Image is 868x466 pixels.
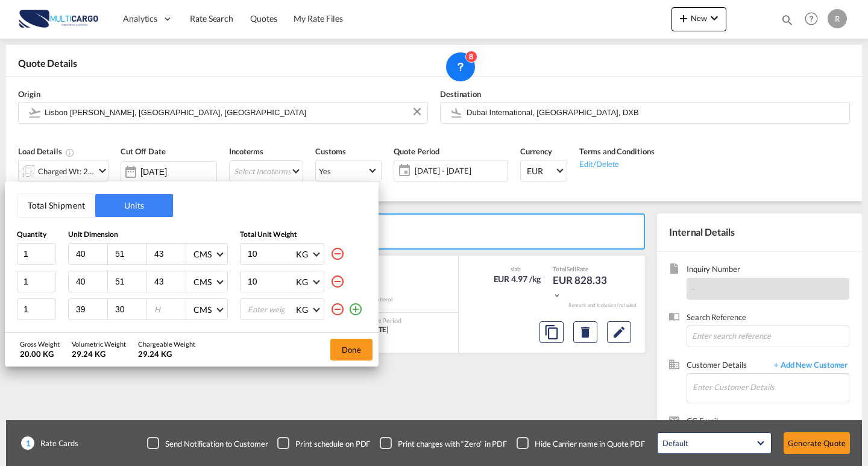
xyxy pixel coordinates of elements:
[247,299,295,320] input: Enter weight
[296,277,308,287] div: KG
[348,302,363,316] md-icon: icon-plus-circle-outline
[17,194,95,217] button: Total Shipment
[138,339,195,348] div: Chargeable Weight
[20,339,60,348] div: Gross Weight
[330,247,345,261] md-icon: icon-minus-circle-outline
[138,348,195,359] div: 29.24 KG
[17,298,56,320] input: Qty
[95,194,173,217] button: Units
[114,248,146,259] input: W
[20,348,60,359] div: 20.00 KG
[296,304,308,315] div: KG
[75,304,107,315] input: L
[153,248,186,259] input: H
[193,249,212,259] div: CMS
[240,230,366,240] div: Total Unit Weight
[153,276,186,287] input: H
[330,302,345,316] md-icon: icon-minus-circle-outline
[296,249,308,259] div: KG
[68,230,228,240] div: Unit Dimension
[17,230,56,240] div: Quantity
[330,339,373,361] button: Done
[153,304,186,315] input: H
[247,271,295,292] input: Enter weight
[193,277,212,287] div: CMS
[75,248,107,259] input: L
[17,243,56,265] input: Qty
[193,304,212,315] div: CMS
[330,274,345,289] md-icon: icon-minus-circle-outline
[114,276,146,287] input: W
[72,339,126,348] div: Volumetric Weight
[247,244,295,264] input: Enter weight
[114,304,146,315] input: W
[72,348,126,359] div: 29.24 KG
[75,276,107,287] input: L
[17,271,56,292] input: Qty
